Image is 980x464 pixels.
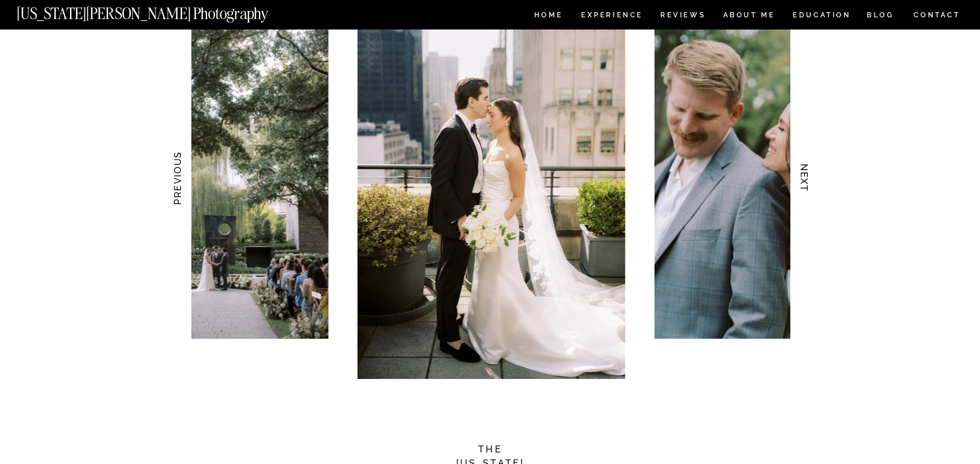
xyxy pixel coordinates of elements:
a: EDUCATION [792,12,852,21]
a: ABOUT ME [723,12,775,21]
a: CONTACT [913,9,961,21]
a: [US_STATE][PERSON_NAME] Photography [17,6,307,16]
a: BLOG [867,12,894,21]
h3: PREVIOUS [171,142,183,215]
h3: NEXT [798,142,810,215]
a: REVIEWS [660,12,704,21]
a: Experience [581,12,642,21]
a: HOME [532,12,565,21]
